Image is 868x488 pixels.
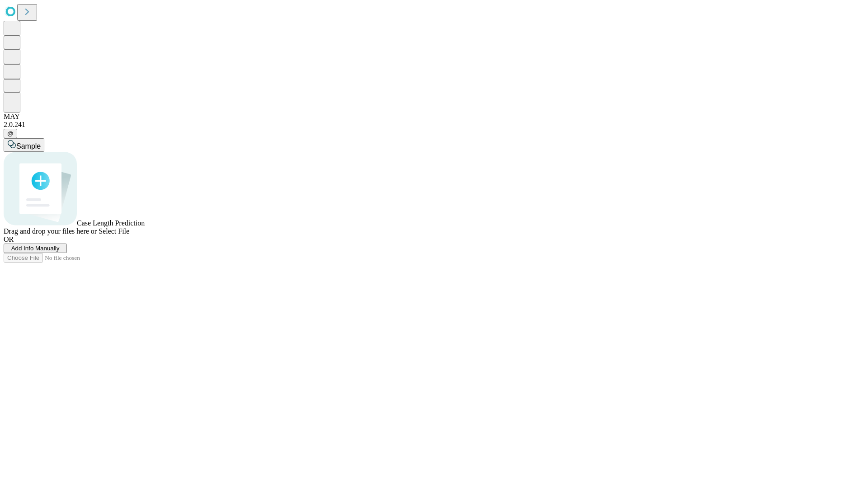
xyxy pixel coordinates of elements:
button: Add Info Manually [4,244,67,253]
button: Sample [4,138,44,152]
span: @ [7,130,14,137]
span: Add Info Manually [11,245,60,252]
div: MAY [4,113,864,121]
div: 2.0.241 [4,121,864,129]
span: Sample [16,142,41,150]
button: @ [4,129,17,138]
span: OR [4,235,14,243]
span: Case Length Prediction [77,219,145,227]
span: Select File [99,227,129,235]
span: Drag and drop your files here or [4,227,97,235]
